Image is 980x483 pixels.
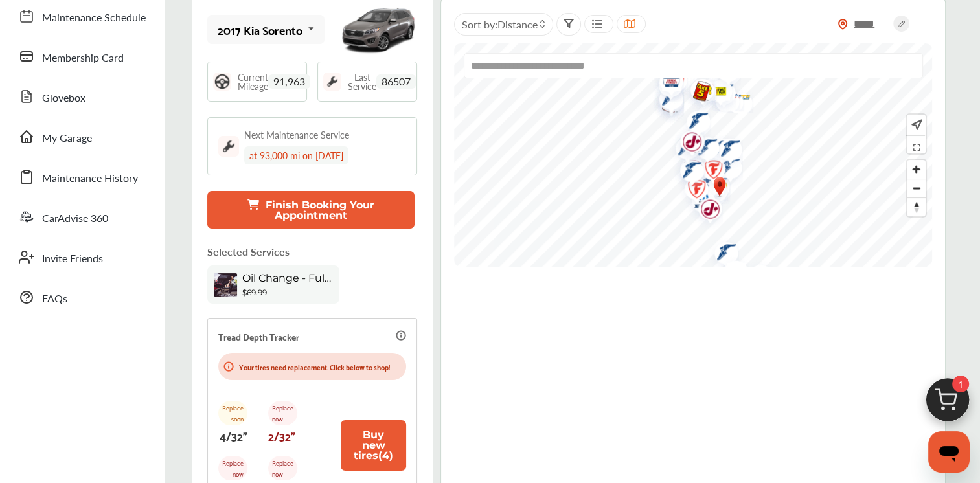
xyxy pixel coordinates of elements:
[461,17,537,32] span: Sort by :
[12,240,152,274] a: Invite Friends
[917,372,979,434] img: cart_icon.3d0951e8.svg
[681,72,715,114] img: logo-take5.png
[207,191,415,229] button: Finish Booking Your Appointment
[268,456,297,480] p: Replace now
[705,235,737,273] div: Map marker
[12,80,152,113] a: Glovebox
[714,254,747,295] div: Map marker
[710,84,742,111] div: Map marker
[339,1,417,59] img: mobile_11250_st0640_046.jpg
[341,420,407,471] button: Buy new tires(4)
[709,131,743,170] img: logo-goodyear.png
[218,136,239,157] img: maintenance_logo
[12,39,152,73] a: Membership Card
[838,19,848,30] img: location_vector_orange.38f05af8.svg
[12,160,152,194] a: Maintenance History
[702,75,735,113] div: Map marker
[268,74,310,89] span: 91,963
[268,401,297,425] p: Replace now
[719,85,751,113] div: Map marker
[739,258,773,296] img: logo-goodyear.png
[213,73,231,91] img: steering_logo
[709,131,741,170] div: Map marker
[242,287,267,297] b: $69.99
[214,273,237,297] img: oil-change-thumb.jpg
[323,73,341,91] img: maintenance_logo
[686,130,718,168] div: Map marker
[670,124,703,164] div: Map marker
[677,104,709,142] div: Map marker
[907,198,926,216] span: Reset bearing to north
[348,73,376,91] span: Last Service
[12,120,152,153] a: My Garage
[42,170,138,187] span: Maintenance History
[952,376,969,392] span: 1
[907,197,926,216] button: Reset bearing to north
[666,130,698,168] div: Map marker
[692,152,724,192] div: Map marker
[739,258,771,296] div: Map marker
[670,153,703,191] div: Map marker
[681,72,713,114] div: Map marker
[907,179,926,197] span: Zoom out
[42,251,103,267] span: Invite Friends
[218,23,302,36] div: 2017 Kia Sorento
[699,73,731,114] div: Map marker
[12,280,152,314] a: FAQs
[376,74,416,89] span: 86507
[666,130,700,168] img: logo-goodyear.png
[239,361,390,373] p: Your tires need replacement. Click below to shop!
[244,146,348,164] div: at 93,000 mi on [DATE]
[909,118,922,132] img: recenter.ce011a49.svg
[454,43,933,267] canvas: Map
[218,401,247,425] p: Replace soon
[238,73,268,91] span: Current Mileage
[675,171,707,212] div: Map marker
[42,50,124,67] span: Membership Card
[207,244,290,259] p: Selected Services
[907,160,926,179] button: Zoom in
[712,175,727,199] div: Map marker
[696,170,728,204] div: Map marker
[670,153,705,191] img: logo-goodyear.png
[714,254,749,295] img: logo-tires-plus.png
[497,17,537,32] span: Distance
[677,104,711,142] img: logo-goodyear.png
[244,128,349,141] div: Next Maintenance Service
[683,74,715,115] div: Map marker
[42,210,108,227] span: CarAdvise 360
[218,329,299,344] p: Tread Depth Tracker
[268,425,295,445] p: 2/32"
[42,130,92,147] span: My Garage
[706,84,738,111] div: Map marker
[42,90,85,107] span: Glovebox
[220,425,247,445] p: 4/32"
[705,235,739,273] img: logo-goodyear.png
[907,179,926,197] button: Zoom out
[928,431,970,473] iframe: Button to launch messaging window
[12,200,152,234] a: CarAdvise 360
[689,191,721,232] div: Map marker
[670,124,705,164] img: logo-jiffylube.png
[218,456,247,480] p: Replace now
[712,175,727,199] img: location.1b30aa58764da319a9ec.png
[42,10,146,27] span: Maintenance Schedule
[42,291,67,308] span: FAQs
[242,272,333,284] span: Oil Change - Full-synthetic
